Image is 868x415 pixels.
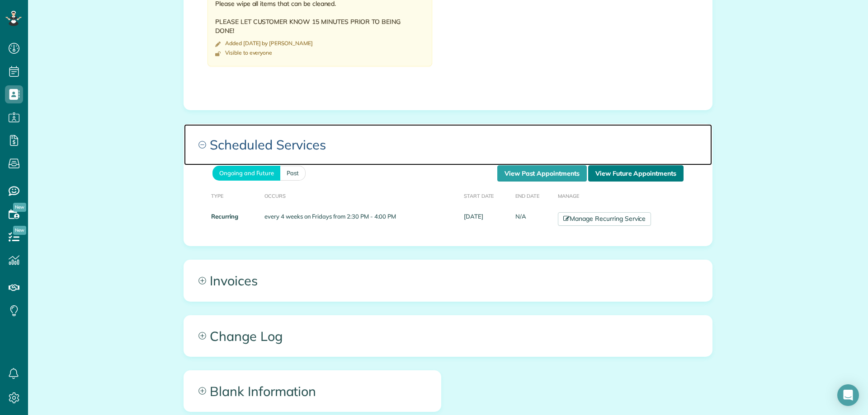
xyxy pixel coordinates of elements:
a: Manage Recurring Service [558,212,651,226]
a: View Past Appointments [497,165,587,182]
span: New [13,203,26,212]
div: Visible to everyone [225,49,272,56]
td: [DATE] [460,209,512,229]
a: Ongoing and Future [212,166,280,181]
a: Change Log [184,316,712,356]
a: Scheduled Services [184,124,712,165]
div: Open Intercom Messenger [837,384,859,406]
th: Occurs [261,182,460,209]
th: Manage [554,182,698,209]
span: New [13,226,26,235]
td: every 4 weeks on Fridays from 2:30 PM - 4:00 PM [261,209,460,229]
th: Type [198,182,261,209]
th: End Date [512,182,554,209]
a: Past [280,166,306,181]
a: Invoices [184,260,712,301]
strong: Recurring [211,213,238,220]
a: View Future Appointments [588,165,684,182]
a: Blank Information [184,371,441,411]
time: Added [DATE] by [PERSON_NAME] [225,40,313,47]
td: N/A [512,209,554,229]
th: Start Date [460,182,512,209]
